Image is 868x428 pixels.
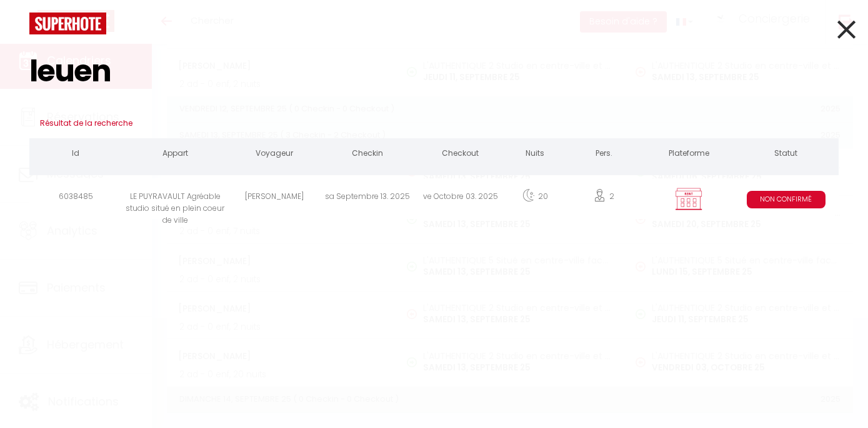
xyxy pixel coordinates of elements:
button: Ouvrir le widget de chat LiveChat [10,5,47,43]
div: 2 [564,178,645,219]
th: Voyageur [227,138,321,172]
div: ve Octobre 03. 2025 [414,178,507,219]
img: rent.png [673,187,704,211]
th: Checkin [321,138,414,172]
div: 20 [507,178,564,219]
th: Plateforme [644,138,733,172]
th: Statut [734,138,839,172]
th: Id [29,138,122,172]
div: sa Septembre 13. 2025 [321,178,414,219]
img: logo [29,13,106,34]
div: [PERSON_NAME] [227,178,321,219]
th: Pers. [564,138,645,172]
div: 6038485 [29,178,122,219]
th: Nuits [507,138,564,172]
h3: Résultat de la recherche [29,108,839,138]
input: Tapez pour rechercher... [29,34,839,108]
th: Appart [122,138,227,172]
div: LE PUYRAVAULT Agréable studio situé en plein coeur de ville [122,178,227,219]
span: Non Confirmé [747,191,826,208]
th: Checkout [414,138,507,172]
